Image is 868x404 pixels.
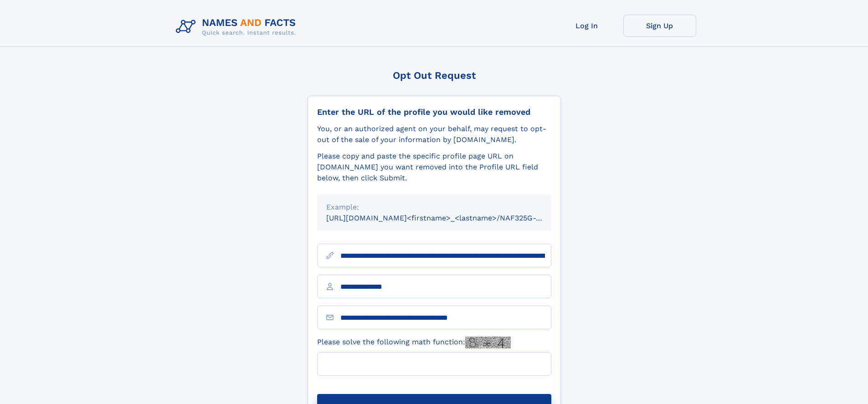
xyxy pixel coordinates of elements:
[326,214,569,222] small: [URL][DOMAIN_NAME]<firstname>_<lastname>/NAF325G-xxxxxxxx
[550,15,623,37] a: Log In
[317,151,551,184] div: Please copy and paste the specific profile page URL on [DOMAIN_NAME] you want removed into the Pr...
[317,123,551,145] div: You, or an authorized agent on your behalf, may request to opt-out of the sale of your informatio...
[317,337,511,348] label: Please solve the following math function:
[326,202,542,213] div: Example:
[172,15,303,39] img: Logo Names and Facts
[317,107,551,117] div: Enter the URL of the profile you would like removed
[308,70,561,81] div: Opt Out Request
[623,15,696,37] a: Sign Up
